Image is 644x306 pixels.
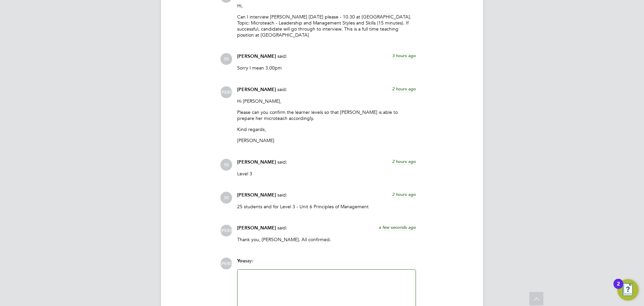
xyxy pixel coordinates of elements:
p: Level 3 [237,171,416,177]
span: SS [220,159,232,171]
span: said: [277,159,287,165]
p: [PERSON_NAME] [237,137,416,143]
div: say: [237,258,416,269]
span: SS [220,53,232,65]
p: Thank you, [PERSON_NAME]. All confirmed. [237,236,416,243]
span: [PERSON_NAME] [237,87,276,92]
span: [PERSON_NAME] [237,53,276,59]
span: 3 hours ago [392,53,416,58]
span: [PERSON_NAME] [237,225,276,231]
p: Hi, [237,3,416,9]
span: [PERSON_NAME] [237,192,276,198]
p: Hi [PERSON_NAME], [237,98,416,104]
span: [PERSON_NAME] [220,258,232,269]
span: 2 hours ago [392,159,416,164]
button: Open Resource Center, 2 new notifications [617,279,639,301]
span: said: [277,225,287,231]
span: SS [220,192,232,204]
span: [PERSON_NAME] [237,159,276,165]
p: Please can you confirm the learner levels so that [PERSON_NAME] is able to prepare her microteach... [237,109,416,121]
span: said: [277,86,287,92]
p: Can I interview [PERSON_NAME] [DATE] please - 10.30 at [GEOGRAPHIC_DATA]. Topic: Microteach - Lea... [237,14,416,38]
span: said: [277,192,287,198]
p: Sorry I mean 3.00pm [237,65,416,71]
span: 2 hours ago [392,86,416,92]
div: 2 [617,284,620,293]
span: a few seconds ago [379,224,416,230]
p: 25 students and for Level 3 - Unit 6 Principles of Management [237,204,416,210]
p: Kind regards, [237,126,416,132]
span: 2 hours ago [392,191,416,197]
span: You [237,258,245,264]
span: [PERSON_NAME] [220,86,232,98]
span: said: [277,53,287,59]
span: [PERSON_NAME] [220,225,232,236]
